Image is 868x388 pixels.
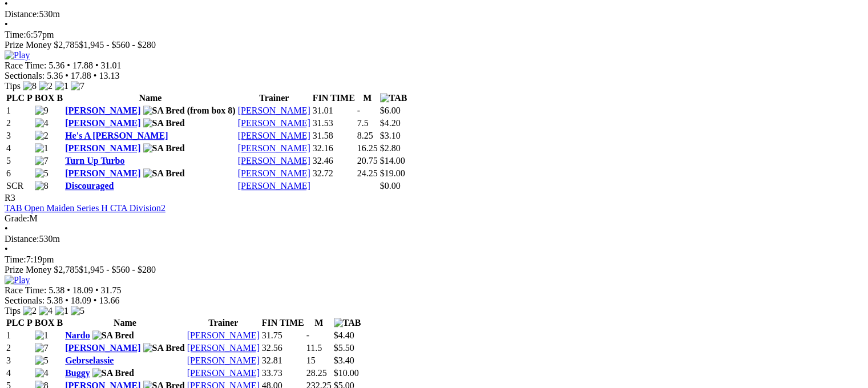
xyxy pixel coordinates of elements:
[6,105,33,116] td: 1
[5,213,863,224] div: M
[5,60,46,70] span: Race Time:
[65,118,140,128] a: [PERSON_NAME]
[5,50,30,60] img: Play
[55,306,68,316] img: 1
[95,285,99,295] span: •
[143,106,185,116] img: SA Bred
[71,71,91,80] span: 17.88
[6,330,33,341] td: 1
[6,130,33,142] td: 3
[187,368,260,378] a: [PERSON_NAME]
[92,330,134,341] img: SA Bred
[5,265,863,275] div: Prize Money $2,785
[5,213,30,223] span: Grade:
[56,318,63,328] span: B
[380,168,405,178] span: $19.00
[49,285,64,295] span: 5.38
[5,40,863,50] div: Prize Money $2,785
[39,306,53,316] img: 4
[306,317,332,329] th: M
[380,118,401,128] span: $4.20
[334,368,359,378] span: $10.00
[35,93,55,103] span: BOX
[23,306,37,316] img: 2
[5,30,26,39] span: Time:
[65,355,114,365] a: Gebrselassie
[334,355,354,365] span: $3.40
[143,143,185,153] img: SA Bred
[312,92,356,104] th: FIN TIME
[5,224,8,233] span: •
[187,106,236,115] span: (from box 8)
[306,330,309,340] text: -
[357,143,378,153] text: 16.25
[92,368,134,378] img: SA Bred
[23,81,37,91] img: 8
[238,168,310,178] a: [PERSON_NAME]
[5,254,26,264] span: Time:
[357,106,360,115] text: -
[143,118,185,128] img: SA Bred
[71,81,84,91] img: 7
[334,330,354,340] span: $4.40
[312,130,356,142] td: 31.58
[47,296,63,305] span: 5.38
[238,181,310,191] a: [PERSON_NAME]
[261,342,305,354] td: 32.56
[357,118,369,128] text: 7.5
[71,296,91,305] span: 18.09
[187,343,260,353] a: [PERSON_NAME]
[5,9,863,19] div: 530m
[47,71,63,80] span: 5.36
[65,168,140,178] a: [PERSON_NAME]
[143,343,185,353] img: SA Bred
[5,19,8,29] span: •
[357,168,378,178] text: 24.25
[5,306,21,316] span: Tips
[5,81,21,91] span: Tips
[49,60,64,70] span: 5.36
[65,330,90,340] a: Nardo
[35,168,49,179] img: 5
[306,343,322,353] text: 11.5
[65,181,114,191] a: Discouraged
[187,317,260,329] th: Trainer
[261,317,305,329] th: FIN TIME
[79,40,156,50] span: $1,945 - $560 - $280
[6,318,25,328] span: PLC
[238,143,310,153] a: [PERSON_NAME]
[35,368,49,378] img: 4
[6,118,33,129] td: 2
[65,71,68,80] span: •
[380,106,401,115] span: $6.00
[5,254,863,265] div: 7:19pm
[238,156,310,165] a: [PERSON_NAME]
[6,355,33,366] td: 3
[334,343,354,353] span: $5.50
[380,131,401,140] span: $3.10
[94,296,97,305] span: •
[94,71,97,80] span: •
[39,81,53,91] img: 2
[65,368,90,378] a: Buggy
[238,131,310,140] a: [PERSON_NAME]
[101,60,122,70] span: 31.01
[35,156,49,166] img: 7
[5,234,863,244] div: 530m
[238,106,310,115] a: [PERSON_NAME]
[99,71,119,80] span: 13.13
[380,93,407,103] img: TAB
[27,318,33,328] span: P
[56,93,63,103] span: B
[237,92,311,104] th: Trainer
[72,285,93,295] span: 18.09
[5,234,39,244] span: Distance:
[187,355,260,365] a: [PERSON_NAME]
[312,105,356,116] td: 31.01
[5,193,15,203] span: R3
[312,118,356,129] td: 31.53
[143,168,185,179] img: SA Bred
[357,156,378,165] text: 20.75
[65,106,140,115] a: [PERSON_NAME]
[95,60,99,70] span: •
